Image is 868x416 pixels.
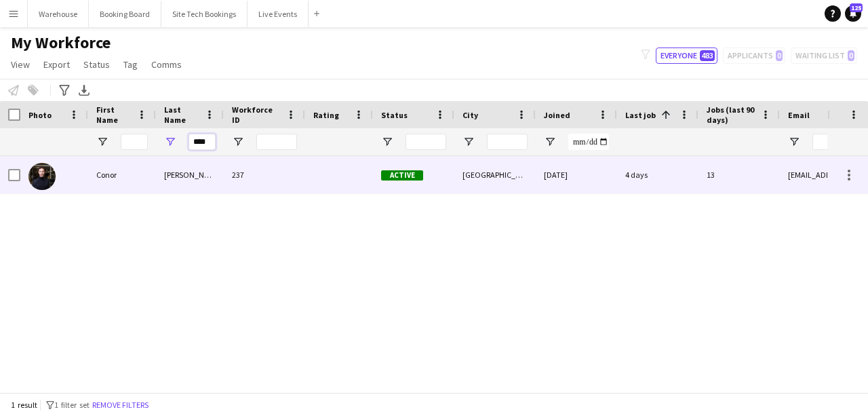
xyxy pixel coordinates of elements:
[28,1,89,27] button: Warehouse
[11,33,111,53] span: My Workforce
[454,156,536,193] div: [GEOGRAPHIC_DATA]
[83,58,110,71] span: Status
[189,134,216,150] input: Last Name Filter Input
[700,50,715,61] span: 483
[164,105,199,125] span: Last Name
[96,105,132,125] span: First Name
[224,156,305,193] div: 237
[88,156,156,193] div: Conor
[54,400,90,410] span: 1 filter set
[406,134,446,150] input: Status Filter Input
[656,48,717,64] button: Everyone483
[156,156,224,193] div: [PERSON_NAME]
[788,136,800,148] button: Open Filter Menu
[381,170,423,181] span: Active
[256,134,297,150] input: Workforce ID Filter Input
[28,163,56,190] img: Conor Nash
[76,82,92,98] app-action-btn: Export XLSX
[568,134,609,150] input: Joined Filter Input
[123,58,138,71] span: Tag
[232,136,244,148] button: Open Filter Menu
[487,134,528,150] input: City Filter Input
[121,134,148,150] input: First Name Filter Input
[56,82,73,98] app-action-btn: Advanced filters
[11,58,30,71] span: View
[90,398,151,413] button: Remove filters
[232,105,281,125] span: Workforce ID
[146,56,187,73] a: Comms
[845,5,861,22] a: 125
[617,156,698,193] div: 4 days
[118,56,143,73] a: Tag
[381,136,393,148] button: Open Filter Menu
[707,105,755,125] span: Jobs (last 90 days)
[96,136,108,148] button: Open Filter Menu
[164,136,176,148] button: Open Filter Menu
[313,110,339,120] span: Rating
[89,1,161,27] button: Booking Board
[381,110,408,120] span: Status
[38,56,75,73] a: Export
[625,110,656,120] span: Last job
[161,1,248,27] button: Site Tech Bookings
[462,136,475,148] button: Open Filter Menu
[28,110,52,120] span: Photo
[248,1,309,27] button: Live Events
[850,3,863,12] span: 125
[43,58,70,71] span: Export
[78,56,115,73] a: Status
[462,110,478,120] span: City
[536,156,617,193] div: [DATE]
[544,110,570,120] span: Joined
[5,56,35,73] a: View
[151,58,182,71] span: Comms
[698,156,780,193] div: 13
[544,136,556,148] button: Open Filter Menu
[788,110,810,120] span: Email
